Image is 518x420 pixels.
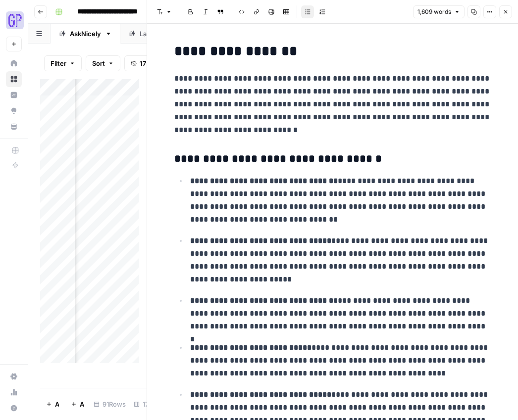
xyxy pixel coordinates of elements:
a: Opportunities [6,103,22,119]
button: Add 10 Rows [65,396,90,412]
img: Growth Plays Logo [6,11,24,29]
div: 17/17 Columns [130,396,189,412]
a: Settings [6,369,22,384]
span: Add 10 Rows [80,399,84,409]
a: Usage [6,384,22,400]
a: Your Data [6,119,22,135]
div: LaunchDarkly [140,29,182,39]
a: Browse [6,71,22,87]
div: 91 Rows [90,396,130,412]
span: Filter [51,58,66,68]
button: Help + Support [6,400,22,416]
span: 17 Columns [140,58,175,68]
span: 1,609 words [417,7,451,16]
button: Add Row [40,396,65,412]
button: 1,609 words [413,5,465,18]
div: AskNicely [70,29,101,39]
a: Home [6,55,22,71]
button: Sort [86,55,120,71]
button: Workspace: Growth Plays [6,8,22,33]
a: AskNicely [51,24,120,44]
button: 17 Columns [124,55,182,71]
button: Filter [44,55,82,71]
a: LaunchDarkly [120,24,201,44]
span: Add Row [55,399,59,409]
span: Sort [92,58,105,68]
a: Insights [6,87,22,103]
